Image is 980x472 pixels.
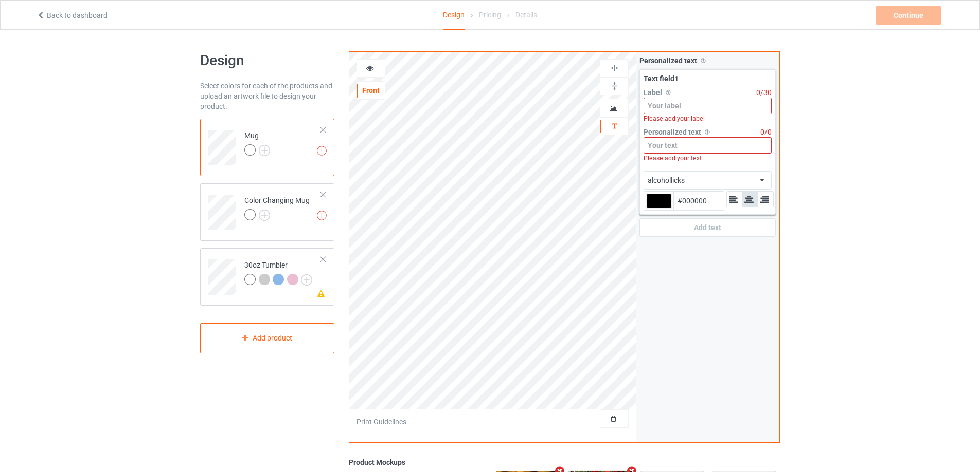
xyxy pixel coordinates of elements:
img: svg%3E%0A [703,128,711,136]
div: Select colors for each of the products and upload an artwork file to design your product. [200,81,334,111]
img: exclamation icon [317,211,327,220]
div: 0 / 0 [760,127,772,137]
div: 0 / 30 [756,87,772,98]
div: Product Mockups [349,457,780,467]
img: svg%3E%0A [610,63,619,73]
div: Text field 1 [644,73,772,84]
img: svg+xml;base64,PD94bWwgdmVyc2lvbj0iMS4wIiBlbmNvZGluZz0iVVRGLTgiPz4KPHN2ZyB3aWR0aD0iMjJweCIgaGVpZ2... [259,145,270,156]
img: svg+xml;base64,PD94bWwgdmVyc2lvbj0iMS4wIiBlbmNvZGluZz0iVVRGLTgiPz4KPHN2ZyB3aWR0aD0iMjJweCIgaGVpZ2... [259,210,270,221]
span: Personalized text [644,128,701,136]
div: Mug [200,119,334,176]
div: 30oz Tumbler [244,260,312,285]
div: Design [443,1,465,30]
div: 30oz Tumbler [200,248,334,306]
div: Add text [639,218,776,237]
span: Personalized text [639,56,697,65]
input: Your label [644,98,772,114]
div: Add product [200,323,334,353]
h1: Design [200,51,334,70]
img: svg%3E%0A [699,56,707,65]
a: Back to dashboard [37,11,108,20]
div: Print Guidelines [357,417,406,427]
div: Front [357,85,385,96]
div: Please add your label [644,114,772,123]
img: svg%3E%0A [664,88,672,97]
img: svg+xml;base64,PD94bWwgdmVyc2lvbj0iMS4wIiBlbmNvZGluZz0iVVRGLTgiPz4KPHN2ZyB3aWR0aD0iMjJweCIgaGVpZ2... [301,274,312,286]
div: Pricing [479,1,501,29]
span: Label [644,88,662,97]
img: svg%3E%0A [610,81,619,91]
input: Your text [644,137,772,154]
img: exclamation icon [317,146,327,156]
div: Please add your text [644,154,772,163]
img: svg%3E%0A [610,121,619,131]
div: Color Changing Mug [244,195,310,220]
div: Color Changing Mug [200,183,334,241]
div: Details [515,1,537,29]
div: Mug [244,130,270,155]
div: alcohollicks [648,175,685,185]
